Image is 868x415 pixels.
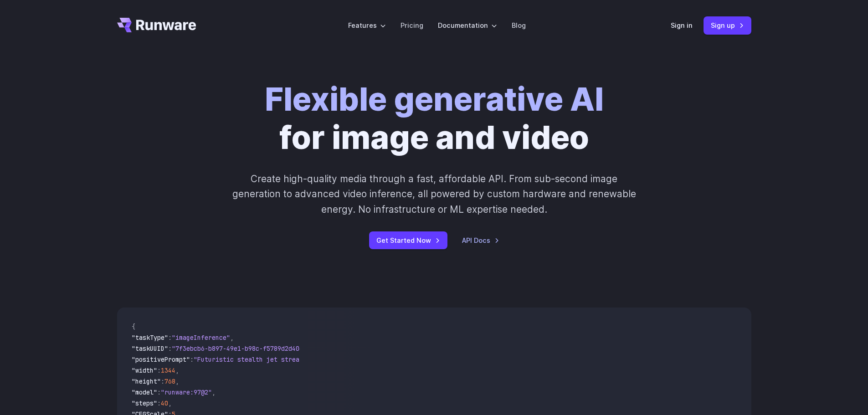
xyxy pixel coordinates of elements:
span: 1344 [161,366,175,374]
span: , [168,399,172,407]
span: { [132,323,135,331]
span: "runware:97@2" [161,388,212,396]
span: 40 [161,399,168,407]
span: "model" [132,388,157,396]
label: Documentation [438,20,497,31]
span: 768 [164,377,175,385]
span: "Futuristic stealth jet streaking through a neon-lit cityscape with glowing purple exhaust" [194,355,525,364]
span: "7f3ebcb6-b897-49e1-b98c-f5789d2d40d7" [172,344,310,353]
a: Blog [512,20,526,31]
a: Pricing [401,20,423,31]
span: "height" [132,377,161,385]
a: Go to / [117,18,196,32]
span: "width" [132,366,157,374]
span: , [230,333,234,342]
a: Sign up [704,16,751,34]
a: API Docs [462,235,499,246]
span: : [190,355,194,364]
span: : [168,344,172,353]
a: Get Started Now [369,231,447,249]
span: "imageInference" [172,333,230,342]
span: , [175,377,179,385]
span: "taskType" [132,333,168,342]
span: : [157,388,161,396]
span: : [161,377,164,385]
span: : [168,333,172,342]
span: "positivePrompt" [132,355,190,364]
span: , [175,366,179,374]
span: , [212,388,216,396]
h1: for image and video [265,80,604,157]
span: : [157,366,161,374]
span: "steps" [132,399,157,407]
label: Features [348,20,386,31]
span: "taskUUID" [132,344,168,353]
strong: Flexible generative AI [265,80,604,118]
p: Create high-quality media through a fast, affordable API. From sub-second image generation to adv... [231,171,637,217]
span: : [157,399,161,407]
a: Sign in [671,20,693,31]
